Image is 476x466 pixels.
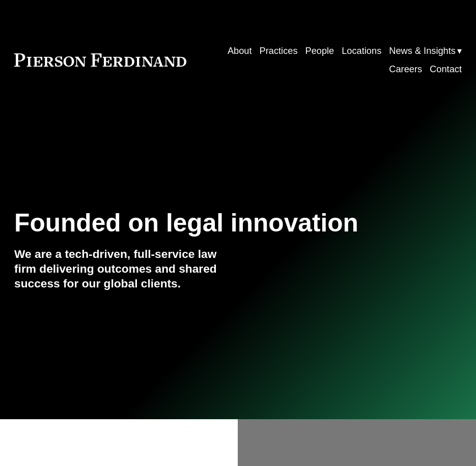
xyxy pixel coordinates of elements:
a: Careers [389,60,422,78]
a: Practices [260,42,298,60]
span: News & Insights [389,43,456,60]
h4: We are a tech-driven, full-service law firm delivering outcomes and shared success for our global... [14,247,238,291]
h1: Founded on legal innovation [14,209,387,238]
a: Contact [430,60,462,78]
a: folder dropdown [389,42,462,60]
a: Locations [342,42,381,60]
a: People [305,42,334,60]
a: About [228,42,252,60]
